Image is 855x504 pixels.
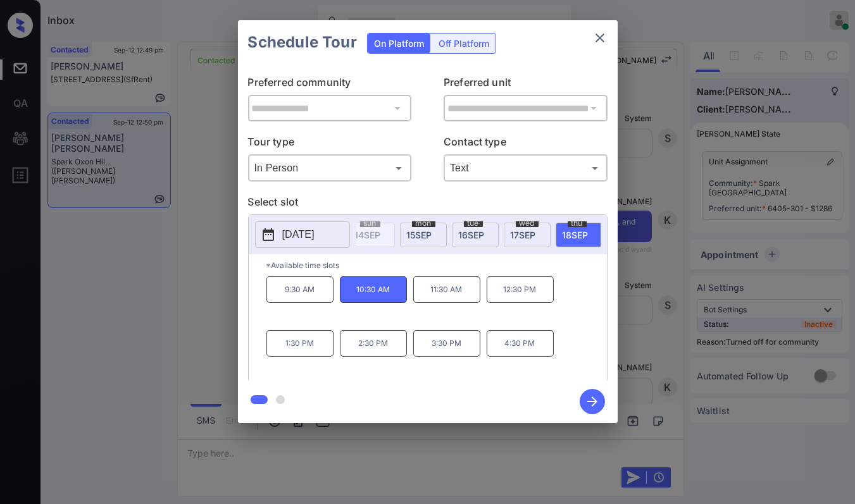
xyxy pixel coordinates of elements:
p: Preferred community [248,75,412,95]
p: 1:30 PM [266,330,334,357]
span: 17 SEP [511,230,536,240]
div: In Person [251,157,409,178]
p: 10:30 AM [340,276,407,303]
span: 15 SEP [407,230,432,240]
span: thu [568,219,587,227]
div: Off Platform [432,34,496,53]
button: btn-next [572,385,613,418]
span: mon [412,219,435,227]
p: Tour type [248,134,412,154]
div: date-select [556,223,602,247]
span: wed [516,219,539,227]
p: 3:30 PM [413,330,480,357]
p: *Available time slots [266,254,607,276]
div: On Platform [368,34,430,53]
div: date-select [504,223,551,247]
p: Preferred unit [444,75,608,95]
div: Text [447,157,604,178]
button: [DATE] [255,221,350,248]
p: [DATE] [282,227,315,242]
p: 2:30 PM [340,330,407,357]
div: date-select [400,223,447,247]
h2: Schedule Tour [238,20,367,65]
div: date-select [452,223,499,247]
p: 9:30 AM [266,276,334,303]
p: Select slot [248,194,608,214]
p: 12:30 PM [487,276,554,303]
p: Contact type [444,134,608,154]
span: tue [464,219,483,227]
span: 16 SEP [459,230,485,240]
p: 11:30 AM [413,276,480,303]
p: 4:30 PM [487,330,554,357]
span: 18 SEP [563,230,589,240]
button: close [587,25,613,51]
